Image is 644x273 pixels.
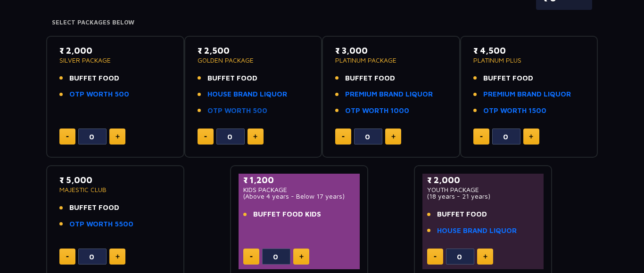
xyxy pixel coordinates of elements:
[59,57,171,64] p: SILVER PACKAGE
[299,254,304,259] img: plus
[473,44,585,57] p: ₹ 4,500
[52,19,592,26] h4: Select Packages Below
[243,174,355,186] p: ₹ 1,200
[335,44,447,57] p: ₹ 3,000
[59,174,171,186] p: ₹ 5,000
[480,136,483,137] img: minus
[427,193,539,200] p: (18 years - 21 years)
[59,44,171,57] p: ₹ 2,000
[59,186,171,193] p: MAJESTIC CLUB
[207,89,287,100] a: HOUSE BRAND LIQUOR
[198,57,309,64] p: GOLDEN PACKAGE
[483,73,533,84] span: BUFFET FOOD
[473,57,585,64] p: PLATINUM PLUS
[434,256,437,257] img: minus
[342,136,345,137] img: minus
[437,225,517,236] a: HOUSE BRAND LIQUOR
[204,136,207,137] img: minus
[116,134,120,139] img: plus
[529,134,533,139] img: plus
[69,202,119,213] span: BUFFET FOOD
[66,256,69,257] img: minus
[345,89,433,100] a: PREMIUM BRAND LIQUOR
[483,254,487,259] img: plus
[243,193,355,200] p: (Above 4 years - Below 17 years)
[427,174,539,186] p: ₹ 2,000
[66,136,69,137] img: minus
[207,73,257,84] span: BUFFET FOOD
[345,105,409,116] a: OTP WORTH 1000
[345,73,395,84] span: BUFFET FOOD
[483,105,546,116] a: OTP WORTH 1500
[69,89,129,100] a: OTP WORTH 500
[253,209,321,220] span: BUFFET FOOD KIDS
[253,134,257,139] img: plus
[250,256,253,257] img: minus
[243,186,355,193] p: KIDS PACKAGE
[207,105,267,116] a: OTP WORTH 500
[335,57,447,64] p: PLATINUM PACKAGE
[69,73,119,84] span: BUFFET FOOD
[483,89,571,100] a: PREMIUM BRAND LIQUOR
[427,186,539,193] p: YOUTH PACKAGE
[391,134,396,139] img: plus
[116,254,120,259] img: plus
[198,44,309,57] p: ₹ 2,500
[437,209,487,220] span: BUFFET FOOD
[69,219,133,230] a: OTP WORTH 5500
